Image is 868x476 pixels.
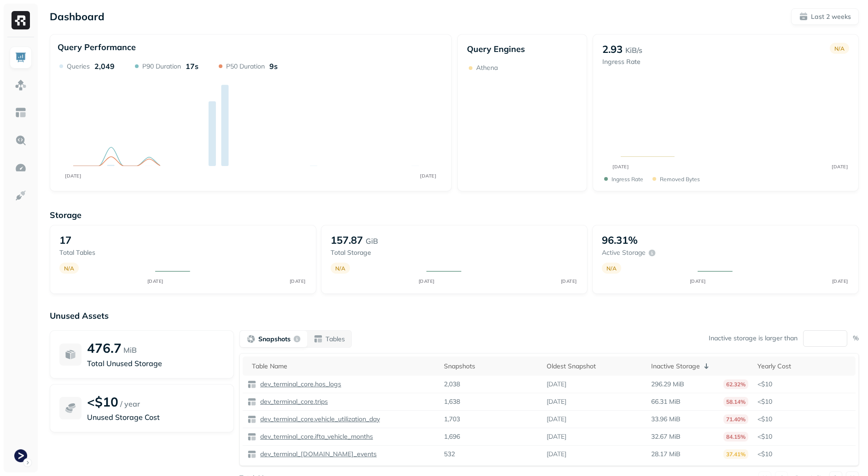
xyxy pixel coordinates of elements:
p: 84.15% [723,432,748,442]
p: Active storage [602,248,646,257]
p: <$10 [87,394,118,410]
tspan: [DATE] [560,278,577,284]
p: 532 [444,450,455,459]
p: KiB/s [625,45,642,56]
div: Yearly Cost [757,361,851,372]
p: Last 2 weeks [811,12,851,21]
p: MiB [123,344,137,356]
p: 9s [269,62,278,71]
p: <$10 [757,380,851,389]
p: [DATE] [547,415,566,424]
img: table [247,415,256,424]
p: P50 Duration [226,62,265,71]
p: Unused Assets [50,310,859,321]
p: dev_terminal_core.ifta_vehicle_months [258,432,373,441]
img: Asset Explorer [15,107,27,119]
p: [DATE] [547,432,566,441]
p: 296.29 MiB [651,380,684,389]
p: [DATE] [547,397,566,406]
img: Assets [15,79,27,91]
p: <$10 [757,450,851,459]
p: Tables [326,335,345,344]
p: 17 [59,234,71,247]
p: Inactive Storage [651,362,700,371]
p: 32.67 MiB [651,432,681,441]
p: Ingress Rate [612,176,643,183]
p: Total tables [59,248,146,257]
img: Terminal Dev [14,449,27,462]
p: Storage [50,210,859,220]
tspan: [DATE] [289,278,305,284]
img: table [247,397,256,407]
p: Total storage [331,248,417,257]
img: table [247,380,256,389]
p: 2,049 [94,62,115,71]
p: N/A [335,265,345,272]
tspan: [DATE] [832,164,848,169]
p: 33.96 MiB [651,415,681,424]
p: Query Performance [58,42,136,52]
p: Dashboard [50,10,105,23]
p: [DATE] [547,380,566,389]
div: Oldest Snapshot [547,361,642,372]
p: 2,038 [444,380,460,389]
p: Ingress Rate [602,57,642,66]
p: 157.87 [331,234,363,247]
img: table [247,432,256,442]
p: dev_terminal_[DOMAIN_NAME]_events [258,450,377,459]
p: P90 Duration [142,62,181,71]
tspan: [DATE] [613,164,629,169]
p: dev_terminal_core.vehicle_utilization_day [258,415,380,424]
p: Athena [476,63,498,72]
p: Queries [67,62,90,71]
p: <$10 [757,415,851,424]
p: dev_terminal_core.trips [258,397,328,406]
p: 17s [186,62,198,71]
p: 1,696 [444,432,460,441]
p: 1,703 [444,415,460,424]
p: 66.31 MiB [651,397,681,406]
p: 58.14% [723,397,748,407]
a: dev_terminal_core.trips [256,397,328,406]
tspan: [DATE] [420,173,436,178]
a: dev_terminal_core.vehicle_utilization_day [256,415,380,424]
p: N/A [606,265,617,272]
p: / year [120,398,140,409]
img: Dashboard [15,52,27,63]
a: dev_terminal_[DOMAIN_NAME]_events [256,450,377,459]
p: <$10 [757,397,851,406]
p: 37.41% [723,449,748,459]
p: GiB [366,235,378,247]
p: Snapshots [258,335,291,344]
p: N/A [834,45,845,52]
p: Removed bytes [660,176,700,183]
button: Last 2 weeks [791,8,859,25]
p: 96.31% [602,234,638,247]
p: Query Engines [467,44,578,54]
p: 71.40% [723,414,748,424]
p: <$10 [757,432,851,441]
img: Integrations [15,189,27,201]
p: N/A [64,265,74,272]
a: dev_terminal_core.hos_logs [256,380,341,389]
p: 476.7 [87,340,122,356]
tspan: [DATE] [65,173,81,178]
div: Table Name [252,361,435,372]
tspan: [DATE] [689,278,705,284]
a: dev_terminal_core.ifta_vehicle_months [256,432,373,441]
div: Snapshots [444,361,537,372]
p: % [853,334,859,343]
tspan: [DATE] [147,278,163,284]
p: [DATE] [547,450,566,459]
tspan: [DATE] [832,278,848,284]
p: 1,638 [444,397,460,406]
p: 62.32% [723,379,748,389]
img: Optimization [15,162,27,174]
img: Query Explorer [15,134,27,146]
p: Total Unused Storage [87,358,224,369]
p: dev_terminal_core.hos_logs [258,380,341,389]
img: table [247,450,256,459]
img: Ryft [12,11,30,29]
p: 28.17 MiB [651,450,681,459]
p: Inactive storage is larger than [709,334,798,343]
